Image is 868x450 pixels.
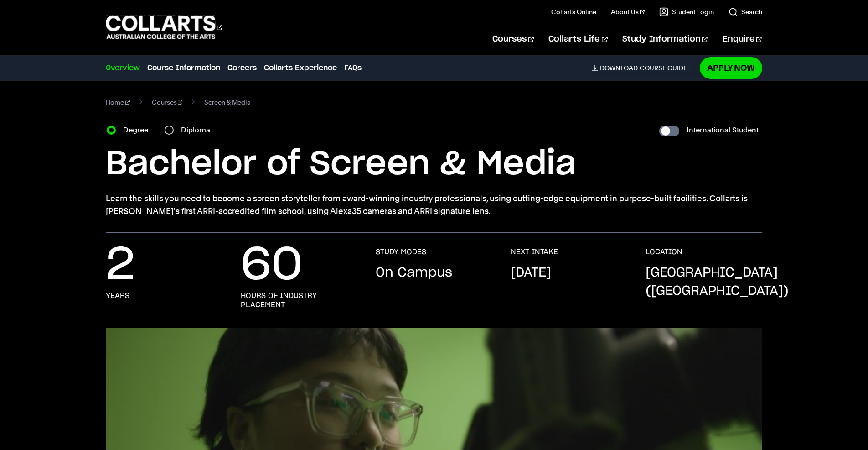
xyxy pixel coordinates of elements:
p: 60 [241,247,303,284]
p: [GEOGRAPHIC_DATA] ([GEOGRAPHIC_DATA]) [646,264,789,300]
h3: NEXT INTAKE [511,247,558,256]
a: Overview [106,63,140,73]
a: Search [728,7,762,16]
a: Course Information [147,63,220,73]
a: Study Information [622,24,708,54]
div: Go to homepage [106,14,222,40]
label: Degree [123,124,154,136]
a: DownloadCourse Guide [592,64,694,72]
p: [DATE] [511,264,551,282]
p: Learn the skills you need to become a screen storyteller from award-winning industry professional... [106,192,762,218]
h3: years [106,291,129,300]
h1: Bachelor of Screen & Media [106,144,762,185]
a: Courses [152,96,183,109]
a: Collarts Online [551,7,596,16]
a: Careers [227,63,257,73]
p: 2 [106,247,135,284]
a: Collarts Life [548,24,607,54]
label: Diploma [181,124,216,136]
a: FAQs [344,63,362,73]
a: Courses [492,24,534,54]
a: Home [106,96,130,109]
a: About Us [611,7,645,16]
label: International Student [687,124,759,136]
span: Screen & Media [204,96,251,109]
a: Student Login [659,7,714,16]
a: Apply Now [700,57,762,78]
a: Collarts Experience [264,63,337,73]
h3: hours of industry placement [241,291,357,309]
span: Download [600,64,638,72]
a: Enquire [723,24,762,54]
p: On Campus [376,264,452,282]
h3: LOCATION [646,247,682,256]
h3: STUDY MODES [376,247,426,256]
